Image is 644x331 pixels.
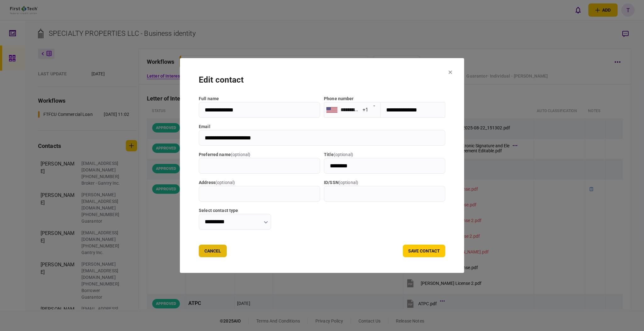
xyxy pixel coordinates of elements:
[199,123,445,130] label: email
[403,245,445,257] button: save contact
[199,74,445,86] div: edit contact
[324,186,445,202] input: ID/SSN
[199,214,271,230] input: Select contact type
[231,152,250,157] span: ( optional )
[324,96,354,101] label: Phone number
[199,130,445,146] input: email
[324,179,445,186] label: ID/SSN
[199,95,320,102] label: full name
[334,152,353,157] span: ( optional )
[370,101,379,110] button: Open
[326,107,337,113] img: us
[199,207,271,214] label: Select contact type
[363,106,368,113] div: +1
[199,186,320,202] input: address
[199,151,320,158] label: Preferred name
[199,158,320,174] input: Preferred name
[199,245,227,257] button: Cancel
[199,179,320,186] label: address
[324,151,445,158] label: title
[215,180,235,185] span: ( optional )
[339,180,358,185] span: ( optional )
[199,102,320,118] input: full name
[324,158,445,174] input: title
